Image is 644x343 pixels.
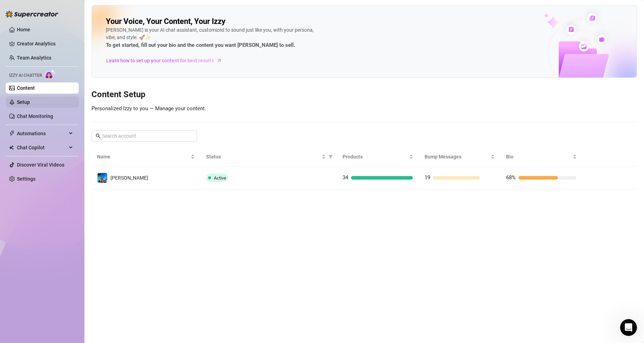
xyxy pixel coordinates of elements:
[7,135,134,162] div: Send us a messageWe typically reply in a few hours
[17,142,67,153] span: Chat Copilot
[337,147,419,167] th: Products
[17,27,30,32] a: Home
[17,55,51,61] a: Team Analytics
[419,147,501,167] th: Bump Messages
[106,55,227,66] a: Learn how to set up your content for best results
[425,153,490,161] span: Bump Messages
[17,38,73,49] a: Creator Analytics
[106,17,225,26] h2: Your Voice, Your Content, Your Izzy
[97,153,189,161] span: Name
[7,105,133,131] div: Profile image for EllaHi [PERSON_NAME] is now active on your account and ready to be turned on. L...
[31,112,407,117] span: Hi [PERSON_NAME] is now active on your account and ready to be turned on. Let me know if you need...
[31,118,72,126] div: [PERSON_NAME]
[116,237,130,242] span: News
[200,147,337,167] th: Status
[82,237,94,242] span: Help
[17,176,36,182] a: Settings
[9,72,42,79] span: Izzy AI Chatter
[14,13,69,25] img: logo
[70,220,106,248] button: Help
[91,105,206,112] span: Personalized Izzy to you — Manage your content.
[343,153,408,161] span: Products
[17,99,30,105] a: Setup
[110,175,148,181] span: [PERSON_NAME]
[14,74,127,86] p: How can we help?
[41,237,65,242] span: Messages
[7,189,133,238] img: Super Mass, Dark Mode, Message Library & Bump Improvements
[206,153,320,161] span: Status
[17,113,53,119] a: Chat Monitoring
[35,220,70,248] button: Messages
[10,169,130,182] a: 🌟 Book a demo with the team
[500,147,582,167] th: Bio
[620,319,637,336] iframe: Intercom live chat
[506,174,516,181] span: 68%
[106,26,317,50] div: [PERSON_NAME] is your AI chat assistant, customized to sound just like you, with your persona, vi...
[14,171,118,179] div: 🌟 Book a demo with the team
[91,147,200,167] th: Name
[9,131,15,136] span: thunderbolt
[74,118,96,126] div: • 21h ago
[343,174,348,181] span: 34
[9,145,14,150] img: Chat Copilot
[106,220,141,248] button: News
[7,95,134,132] div: Recent messageProfile image for EllaHi [PERSON_NAME] is now active on your account and ready to b...
[91,89,637,100] h3: Content Setup
[17,128,67,139] span: Automations
[14,101,126,108] div: Recent message
[14,50,127,74] p: Hi [PERSON_NAME] 👋
[329,155,333,159] span: filter
[6,11,58,18] img: logo-BBDzfeDw.svg
[9,237,25,242] span: Home
[528,6,637,77] img: ai-chatter-content-library-cLFOSyPT.png
[102,132,187,140] input: Search account
[110,11,125,25] div: Profile image for Joe
[84,11,98,25] img: Profile image for Giselle
[45,69,56,80] img: AI Chatter
[97,173,107,183] img: Ryan
[17,162,64,168] a: Discover Viral Videos
[506,153,571,161] span: Bio
[14,149,117,156] div: We typically reply in a few hours
[216,57,223,64] span: arrow-right
[106,42,295,48] strong: To get started, fill out your bio and the content you want [PERSON_NAME] to sell.
[106,57,214,64] span: Learn how to set up your content for best results
[14,141,117,149] div: Send us a message
[214,175,226,181] span: Active
[96,133,101,138] span: search
[7,188,134,285] div: Super Mass, Dark Mode, Message Library & Bump Improvements
[14,111,28,125] img: Profile image for Ella
[327,151,334,162] span: filter
[17,85,35,91] a: Content
[97,11,111,25] img: Profile image for Ella
[425,174,430,181] span: 19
